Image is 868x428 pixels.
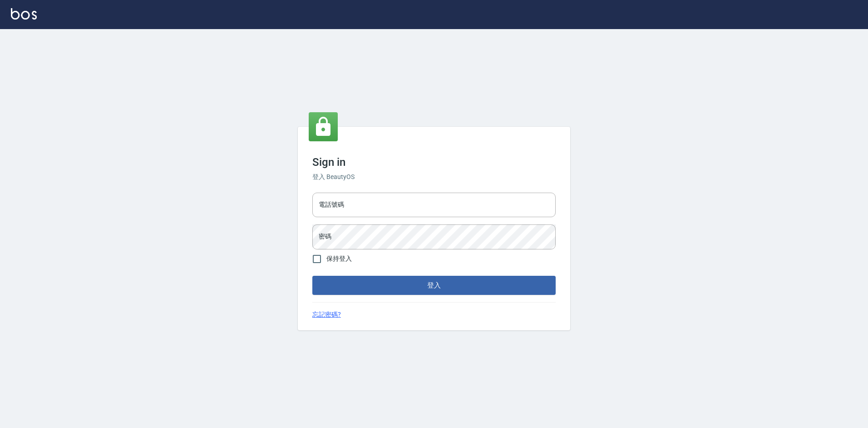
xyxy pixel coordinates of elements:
button: 登入 [312,276,556,295]
h3: Sign in [312,156,556,169]
img: Logo [11,8,37,20]
a: 忘記密碼? [312,310,341,319]
span: 保持登入 [326,254,352,264]
h6: 登入 BeautyOS [312,172,556,182]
